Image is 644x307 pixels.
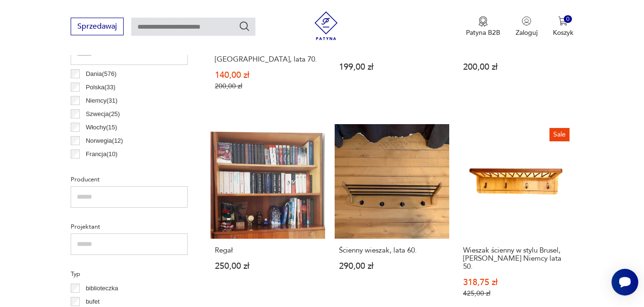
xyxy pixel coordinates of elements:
[86,149,118,159] p: Francja ( 10 )
[215,71,321,79] p: 140,00 zł
[71,222,188,232] p: Projektant
[564,15,572,23] div: 0
[86,109,120,119] p: Szwecja ( 25 )
[339,63,445,71] p: 199,00 zł
[86,296,100,307] p: bufet
[86,162,138,173] p: Czechosłowacja ( 6 )
[466,16,500,37] button: Patyna B2B
[516,16,538,37] button: Zaloguj
[466,28,500,37] p: Patyna B2B
[71,24,124,31] a: Sprzedawaj
[463,278,569,286] p: 318,75 zł
[215,31,321,64] h3: Wieszak ścienny, Hersteller VEB Deutsche Werkstotten [GEOGRAPHIC_DATA], [GEOGRAPHIC_DATA], lata 70.
[463,63,569,71] p: 200,00 zł
[466,16,500,37] a: Ikona medaluPatyna B2B
[71,174,188,185] p: Producent
[86,136,123,146] p: Norwegia ( 12 )
[71,269,188,279] p: Typ
[339,246,445,254] h3: Ścienny wieszak, lata 60.
[516,28,538,37] p: Zaloguj
[463,289,569,297] p: 425,00 zł
[463,31,569,55] h3: kwietnik, stolik pod PROJEKTOR, pod kwiaty, REFLECTA vintage
[463,246,569,271] h3: Wieszak ścienny w stylu Brusel, [PERSON_NAME] Niemcy lata 50.
[558,16,568,26] img: Ikona koszyka
[86,283,118,294] p: biblioteczka
[215,262,321,270] p: 250,00 zł
[215,246,321,254] h3: Regał
[239,21,250,32] button: Szukaj
[339,262,445,270] p: 290,00 zł
[612,269,638,296] iframe: Smartsupp widget button
[71,18,124,35] button: Sprzedawaj
[86,95,118,106] p: Niemcy ( 31 )
[215,82,321,90] p: 200,00 zł
[86,122,117,133] p: Włochy ( 15 )
[553,28,573,37] p: Koszyk
[339,31,445,55] h3: szafka otwierana / apteczka / szatnia / [PERSON_NAME], lata 40./50.
[86,82,116,93] p: Polska ( 33 )
[312,11,340,40] img: Patyna - sklep z meblami i dekoracjami vintage
[86,69,116,79] p: Dania ( 576 )
[478,16,488,27] img: Ikona medalu
[553,16,573,37] button: 0Koszyk
[522,16,531,26] img: Ikonka użytkownika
